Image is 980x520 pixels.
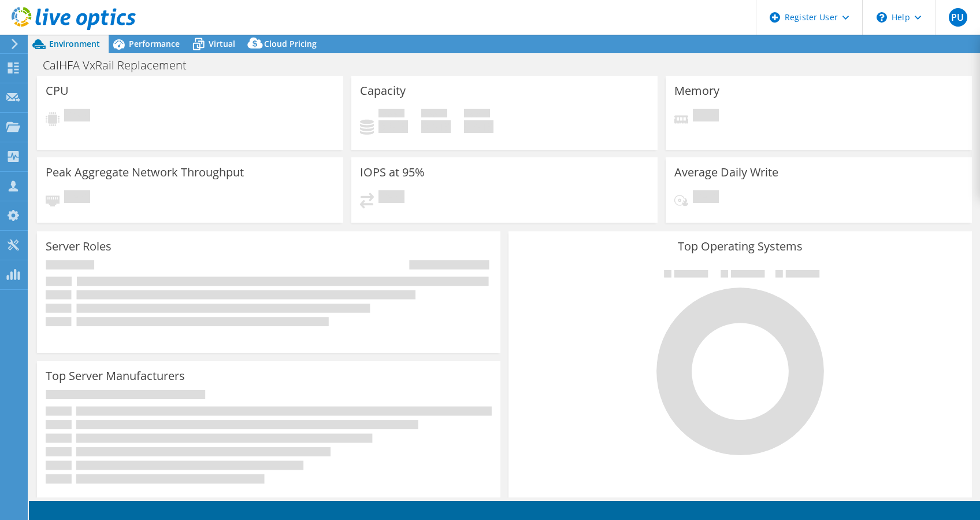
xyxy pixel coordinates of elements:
[209,38,235,49] span: Virtual
[360,166,425,179] h3: IOPS at 95%
[464,120,493,133] h4: 0 GiB
[378,120,408,133] h4: 0 GiB
[64,109,90,124] span: Pending
[38,59,205,72] h1: CalHFA VxRail Replacement
[49,38,100,49] span: Environment
[517,240,963,253] h3: Top Operating Systems
[46,166,244,179] h3: Peak Aggregate Network Throughput
[421,120,451,133] h4: 0 GiB
[46,370,185,382] h3: Top Server Manufacturers
[46,240,112,253] h3: Server Roles
[949,8,967,27] span: PU
[46,84,69,97] h3: CPU
[360,84,406,97] h3: Capacity
[129,38,180,49] span: Performance
[674,84,719,97] h3: Memory
[693,109,719,124] span: Pending
[264,38,317,49] span: Cloud Pricing
[674,166,778,179] h3: Average Daily Write
[693,190,719,206] span: Pending
[464,109,490,120] span: Total
[421,109,447,120] span: Free
[378,109,404,120] span: Used
[877,12,887,23] svg: \n
[64,190,90,206] span: Pending
[378,190,404,206] span: Pending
